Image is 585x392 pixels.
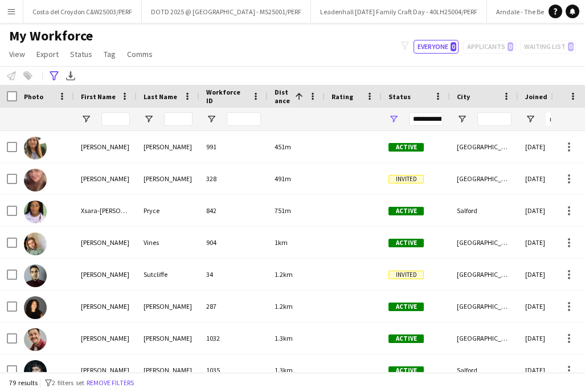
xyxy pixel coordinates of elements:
[388,207,424,215] span: Active
[275,366,293,374] span: 1.3km
[47,69,61,83] app-action-btn: Advanced filters
[450,322,518,354] div: [GEOGRAPHIC_DATA]
[24,92,43,101] span: Photo
[275,270,293,279] span: 1.2km
[450,131,518,162] div: [GEOGRAPHIC_DATA]
[388,239,424,247] span: Active
[66,47,97,62] a: Status
[388,334,424,343] span: Active
[99,47,120,62] a: Tag
[206,114,216,124] button: Open Filter Menu
[525,114,535,124] button: Open Filter Menu
[52,378,84,387] span: 2 filters set
[199,163,268,194] div: 328
[450,259,518,290] div: [GEOGRAPHIC_DATA]
[164,112,193,126] input: Last Name Filter Input
[24,169,47,191] img: Kim Burnett
[275,238,288,247] span: 1km
[122,47,157,62] a: Comms
[137,354,199,386] div: [PERSON_NAME]
[64,69,77,83] app-action-btn: Export XLSX
[275,142,291,151] span: 451m
[137,195,199,226] div: Pryce
[199,259,268,290] div: 34
[457,114,467,124] button: Open Filter Menu
[104,49,116,59] span: Tag
[388,143,424,152] span: Active
[388,175,424,183] span: Invited
[199,131,268,162] div: 991
[127,49,153,59] span: Comms
[450,195,518,226] div: Salford
[227,112,261,126] input: Workforce ID Filter Input
[24,360,47,383] img: Suzanne Preston
[137,227,199,258] div: Vines
[450,227,518,258] div: [GEOGRAPHIC_DATA]
[9,27,93,44] span: My Workforce
[24,137,47,160] img: Annie Peterson
[477,112,512,126] input: City Filter Input
[70,49,92,59] span: Status
[74,195,137,226] div: Xsara-[PERSON_NAME]
[388,303,424,311] span: Active
[23,1,142,23] button: Costa del Croydon C&W25003/PERF
[24,264,47,287] img: Christopher Sutcliffe
[137,163,199,194] div: [PERSON_NAME]
[137,322,199,354] div: [PERSON_NAME]
[388,114,399,124] button: Open Filter Menu
[32,47,63,62] a: Export
[206,88,247,105] span: Workforce ID
[137,259,199,290] div: Sutcliffe
[74,322,137,354] div: [PERSON_NAME]
[525,92,547,101] span: Joined
[275,88,291,105] span: Distance
[414,40,459,54] button: Everyone0
[74,259,137,290] div: [PERSON_NAME]
[275,206,291,215] span: 751m
[74,163,137,194] div: [PERSON_NAME]
[5,47,30,62] a: View
[275,334,293,342] span: 1.3km
[24,296,47,319] img: Lydia Williams
[36,49,59,59] span: Export
[388,271,424,279] span: Invited
[450,291,518,322] div: [GEOGRAPHIC_DATA]
[74,131,137,162] div: [PERSON_NAME]
[142,1,311,23] button: DOTD 2025 @ [GEOGRAPHIC_DATA] - MS25001/PERF
[24,232,47,255] img: Kelly Vines
[546,112,580,126] input: Joined Filter Input
[81,114,91,124] button: Open Filter Menu
[199,227,268,258] div: 904
[81,92,116,101] span: First Name
[199,322,268,354] div: 1032
[74,227,137,258] div: [PERSON_NAME]
[332,92,353,101] span: Rating
[199,354,268,386] div: 1035
[74,354,137,386] div: [PERSON_NAME]
[451,42,456,51] span: 0
[450,354,518,386] div: Salford
[137,131,199,162] div: [PERSON_NAME]
[199,195,268,226] div: 842
[199,291,268,322] div: 287
[275,302,293,311] span: 1.2km
[144,114,154,124] button: Open Filter Menu
[137,291,199,322] div: [PERSON_NAME]
[9,49,25,59] span: View
[144,92,177,101] span: Last Name
[457,92,470,101] span: City
[388,92,411,101] span: Status
[24,328,47,351] img: Alexi Papadopoulos
[74,291,137,322] div: [PERSON_NAME]
[311,1,487,23] button: Leadenhall [DATE] Family Craft Day - 40LH25004/PERF
[388,366,424,375] span: Active
[275,174,291,183] span: 491m
[450,163,518,194] div: [GEOGRAPHIC_DATA]
[101,112,130,126] input: First Name Filter Input
[24,201,47,223] img: Xsara-Sheneille Pryce
[84,377,136,389] button: Remove filters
